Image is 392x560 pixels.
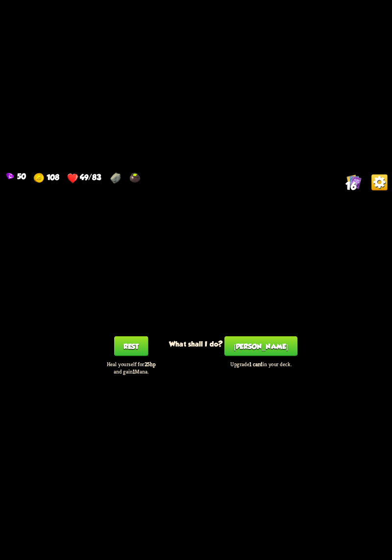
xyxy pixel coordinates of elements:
[6,172,26,181] div: Gems
[222,361,300,368] p: Upgrade in your deck.
[80,173,101,182] span: 49/83
[67,173,78,184] img: Heart.png
[169,340,223,348] h3: What shall I do?
[6,173,14,180] img: Gem.png
[371,174,388,190] img: Options_Button.png
[133,368,135,374] b: 1
[34,173,45,184] img: Gold.png
[347,174,362,189] img: Cards_Icon.png
[129,173,141,184] img: Cauldron - Draw 2 additional cards at the start of each combat.
[67,173,101,184] div: Health
[249,361,263,368] b: 1 card
[224,336,297,356] button: [PERSON_NAME]
[345,180,356,192] span: 16
[92,361,171,375] p: Heal yourself for and gain Mana.
[47,173,60,182] span: 108
[145,361,156,368] b: 25hp
[114,336,148,356] button: Rest
[34,173,60,184] div: Gold
[347,174,362,190] div: View all the cards in your deck
[110,173,121,184] img: Dragonstone - Raise your max HP by 1 after each combat.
